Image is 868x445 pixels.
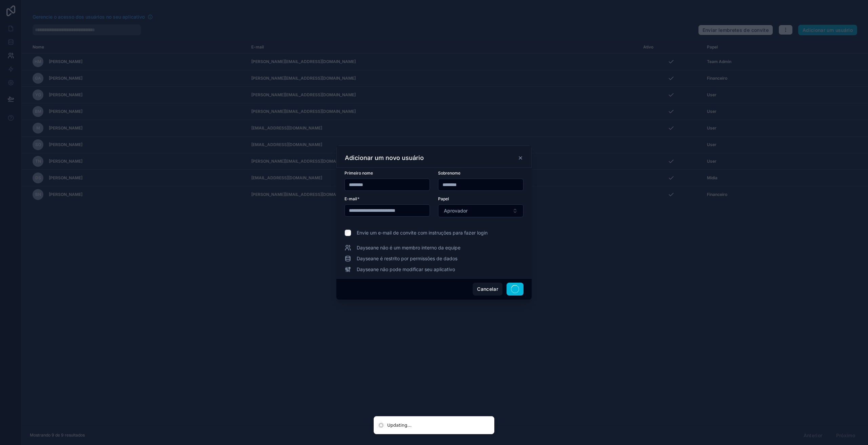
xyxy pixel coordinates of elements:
font: Papel [438,196,449,201]
button: Cancelar [473,283,502,296]
font: Sobrenome [438,170,460,176]
button: Botão Selecionar [438,204,524,217]
span: Aprovador [444,207,468,214]
font: Adicionar um novo usuário [345,154,424,161]
div: Updating... [387,422,412,429]
font: Dayseane não é um membro interno da equipe [357,245,460,250]
font: E-mail [344,196,357,201]
input: Envie um e-mail de convite com instruções para fazer login [344,229,351,236]
font: Primeiro nome [344,170,373,176]
font: Dayseane não pode modificar seu aplicativo [357,266,455,272]
font: Envie um e-mail de convite com instruções para fazer login [357,230,488,236]
font: Cancelar [477,286,498,292]
font: Dayseane é restrito por permissões de dados [357,256,457,261]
